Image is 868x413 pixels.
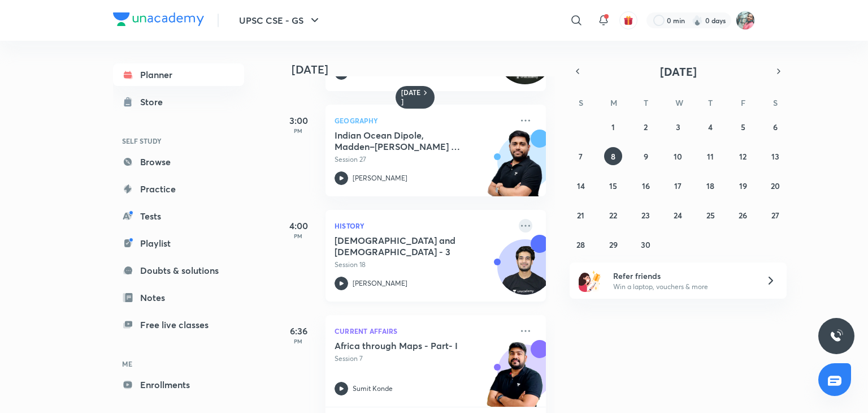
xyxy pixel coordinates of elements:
abbr: September 14, 2025 [577,180,585,191]
abbr: September 9, 2025 [644,151,648,162]
img: streak [692,15,703,26]
abbr: September 11, 2025 [707,151,714,162]
abbr: September 16, 2025 [642,180,650,191]
button: September 29, 2025 [604,235,622,253]
img: avatar [623,15,633,25]
button: September 22, 2025 [604,206,622,224]
button: September 23, 2025 [637,206,655,224]
a: Playlist [113,232,244,255]
a: Planner [113,63,244,86]
h6: Refer friends [613,270,752,282]
abbr: September 12, 2025 [739,151,747,162]
p: Win a laptop, vouchers & more [613,282,752,292]
button: [DATE] [585,63,771,79]
a: Store [113,91,244,113]
button: UPSC CSE - GS [232,9,328,32]
button: September 24, 2025 [669,206,687,224]
a: Company Logo [113,12,204,29]
abbr: September 21, 2025 [577,210,584,221]
span: [DATE] [660,64,697,79]
button: September 15, 2025 [604,177,622,195]
p: PM [276,233,321,239]
abbr: September 28, 2025 [576,239,585,250]
img: referral [579,269,601,292]
a: Practice [113,178,244,200]
a: Doubts & solutions [113,259,244,282]
button: September 25, 2025 [701,206,719,224]
abbr: September 18, 2025 [706,180,714,191]
p: Sumit Konde [353,384,393,394]
abbr: September 8, 2025 [611,151,615,162]
abbr: September 17, 2025 [674,180,682,191]
abbr: Saturday [773,97,778,108]
abbr: September 2, 2025 [644,122,648,132]
abbr: Thursday [708,97,713,108]
abbr: September 4, 2025 [708,122,713,132]
h6: [DATE] [401,88,421,106]
h5: 4:00 [276,219,321,233]
p: [PERSON_NAME] [353,278,407,289]
p: History [335,219,512,233]
abbr: Friday [741,97,745,108]
button: September 5, 2025 [734,118,752,136]
abbr: September 19, 2025 [739,180,747,191]
p: Session 18 [335,260,512,270]
button: September 2, 2025 [637,118,655,136]
h5: 6:36 [276,324,321,338]
abbr: Monday [610,97,617,108]
abbr: September 29, 2025 [609,239,618,250]
button: September 12, 2025 [734,147,752,165]
abbr: September 22, 2025 [609,210,617,221]
p: Session 27 [335,154,512,165]
img: Company Logo [113,12,204,26]
abbr: September 5, 2025 [741,122,745,132]
abbr: September 23, 2025 [641,210,650,221]
abbr: September 26, 2025 [739,210,747,221]
button: September 9, 2025 [637,147,655,165]
button: September 19, 2025 [734,177,752,195]
abbr: September 10, 2025 [674,151,682,162]
button: September 26, 2025 [734,206,752,224]
p: [PERSON_NAME] [353,173,407,183]
abbr: September 13, 2025 [771,151,779,162]
button: September 7, 2025 [572,147,590,165]
button: September 10, 2025 [669,147,687,165]
a: Free live classes [113,313,244,336]
p: Current Affairs [335,324,512,338]
p: PM [276,127,321,134]
abbr: September 25, 2025 [706,210,715,221]
img: ttu [830,329,843,343]
img: Prerna Pathak [736,11,755,30]
h5: Jainism and Buddhism - 3 [335,235,475,257]
abbr: September 27, 2025 [771,210,779,221]
button: avatar [619,11,637,29]
h6: SELF STUDY [113,131,244,150]
a: Enrollments [113,373,244,396]
button: September 27, 2025 [766,206,784,224]
abbr: September 15, 2025 [609,180,617,191]
abbr: Tuesday [644,97,648,108]
p: Geography [335,114,512,127]
button: September 4, 2025 [701,118,719,136]
abbr: September 24, 2025 [674,210,682,221]
h5: Indian Ocean Dipole, Madden–Julian Oscillation & Pseudo Monsoon [335,130,475,152]
abbr: September 20, 2025 [771,180,780,191]
abbr: Wednesday [675,97,683,108]
button: September 13, 2025 [766,147,784,165]
a: Browse [113,150,244,173]
button: September 20, 2025 [766,177,784,195]
button: September 8, 2025 [604,147,622,165]
div: Store [140,95,170,109]
button: September 16, 2025 [637,177,655,195]
button: September 1, 2025 [604,118,622,136]
img: Avatar [498,246,552,300]
button: September 30, 2025 [637,235,655,253]
button: September 28, 2025 [572,235,590,253]
abbr: September 1, 2025 [611,122,615,132]
h5: 3:00 [276,114,321,127]
button: September 17, 2025 [669,177,687,195]
button: September 21, 2025 [572,206,590,224]
p: Session 7 [335,354,512,364]
h4: [DATE] [292,63,557,76]
button: September 18, 2025 [701,177,719,195]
